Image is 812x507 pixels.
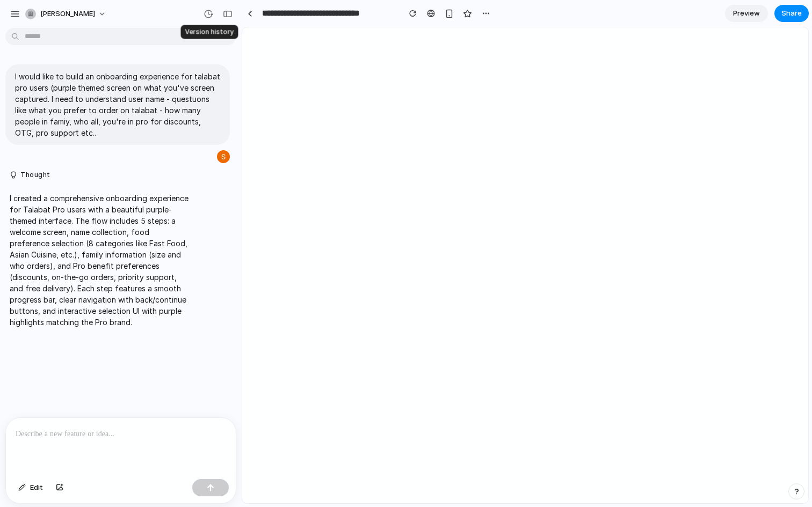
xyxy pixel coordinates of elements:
[30,482,43,493] span: Edit
[774,5,809,22] button: Share
[13,479,48,496] button: Edit
[40,9,95,19] span: [PERSON_NAME]
[181,25,238,39] div: Version history
[781,8,802,19] span: Share
[725,5,768,22] a: Preview
[733,8,760,19] span: Preview
[10,193,189,328] p: I created a comprehensive onboarding experience for Talabat Pro users with a beautiful purple-the...
[21,5,112,23] button: [PERSON_NAME]
[15,71,220,138] p: I would like to build an onboarding experience for talabat pro users (purple themed screen on wha...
